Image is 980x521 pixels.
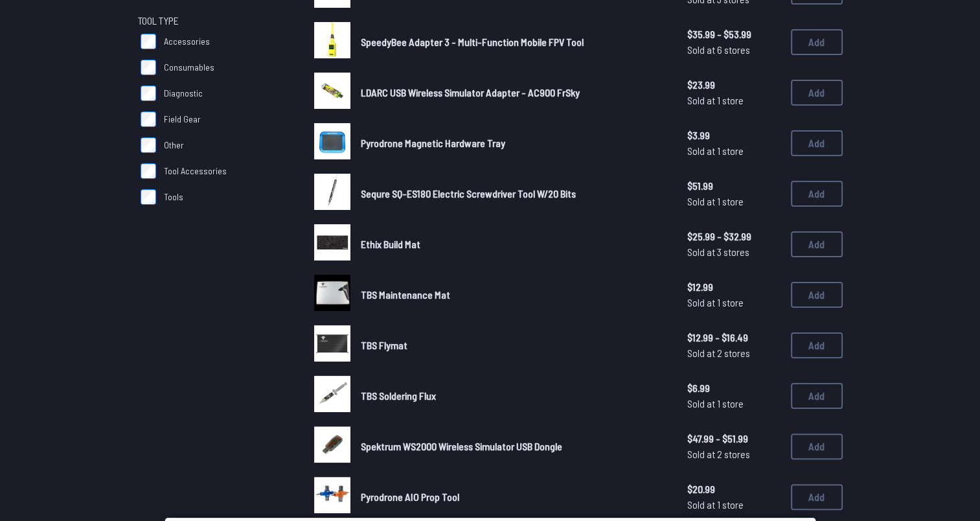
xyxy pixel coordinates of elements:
button: Add [791,181,843,207]
span: TBS Soldering Flux [361,389,436,402]
span: Sold at 2 stores [687,345,781,361]
span: Tools [164,191,183,203]
span: Sequre SQ-ES180 Electric Screwdriver Tool W/20 Bits [361,187,576,200]
input: Accessories [141,34,156,49]
a: image [314,123,350,163]
button: Add [791,29,843,55]
span: Pyrodrone Magnetic Hardware Tray [361,137,505,149]
img: image [314,22,350,58]
input: Field Gear [141,111,156,127]
span: $12.99 [687,279,781,295]
span: Sold at 1 store [687,497,781,513]
img: image [314,123,350,159]
img: image [314,174,350,210]
a: image [314,325,350,365]
button: Add [791,282,843,308]
img: image [314,73,350,109]
a: Pyrodrone Magnetic Hardware Tray [361,135,667,151]
a: TBS Maintenance Mat [361,287,667,303]
span: $23.99 [687,77,781,93]
span: Sold at 3 stores [687,244,781,260]
span: TBS Maintenance Mat [361,288,450,301]
span: Other [164,139,184,152]
img: image [314,224,350,260]
span: Pyrodrone AIO Prop Tool [361,491,459,503]
span: Diagnostic [164,87,203,100]
input: Diagnostic [141,86,156,101]
button: Add [791,332,843,358]
button: Add [791,80,843,106]
a: LDARC USB Wireless Simulator Adapter - AC900 FrSky [361,85,667,100]
button: Add [791,484,843,510]
span: $20.99 [687,481,781,497]
img: image [314,477,350,513]
span: SpeedyBee Adapter 3 - Multi-Function Mobile FPV Tool [361,36,584,48]
span: Field Gear [164,113,201,126]
a: image [314,22,350,62]
input: Other [141,137,156,153]
button: Add [791,434,843,459]
button: Add [791,231,843,257]
span: Sold at 1 store [687,194,781,209]
a: TBS Flymat [361,338,667,353]
img: image [314,426,350,463]
span: LDARC USB Wireless Simulator Adapter - AC900 FrSky [361,86,580,98]
input: Tool Accessories [141,163,156,179]
span: Tool Accessories [164,165,227,178]
span: Ethix Build Mat [361,238,420,250]
span: Tool Type [138,13,179,29]
a: TBS Soldering Flux [361,388,667,404]
span: Sold at 1 store [687,143,781,159]
span: Sold at 1 store [687,295,781,310]
img: image [314,325,350,362]
a: Spektrum WS2000 Wireless Simulator USB Dongle [361,439,667,454]
span: Sold at 2 stores [687,446,781,462]
span: Accessories [164,35,210,48]
span: $51.99 [687,178,781,194]
a: SpeedyBee Adapter 3 - Multi-Function Mobile FPV Tool [361,34,667,50]
button: Add [791,130,843,156]
span: Spektrum WS2000 Wireless Simulator USB Dongle [361,440,562,452]
a: Pyrodrone AIO Prop Tool [361,489,667,505]
span: $25.99 - $32.99 [687,229,781,244]
span: Consumables [164,61,214,74]
span: TBS Flymat [361,339,407,351]
img: image [314,275,350,311]
input: Tools [141,189,156,205]
a: Sequre SQ-ES180 Electric Screwdriver Tool W/20 Bits [361,186,667,202]
a: Ethix Build Mat [361,237,667,252]
a: image [314,73,350,113]
input: Consumables [141,60,156,75]
span: Sold at 6 stores [687,42,781,58]
span: Sold at 1 store [687,396,781,411]
a: image [314,275,350,315]
a: image [314,174,350,214]
span: $12.99 - $16.49 [687,330,781,345]
span: $35.99 - $53.99 [687,27,781,42]
a: image [314,477,350,517]
span: $47.99 - $51.99 [687,431,781,446]
span: $3.99 [687,128,781,143]
a: image [314,376,350,416]
span: Sold at 1 store [687,93,781,108]
button: Add [791,383,843,409]
a: image [314,426,350,467]
span: $6.99 [687,380,781,396]
img: image [314,376,350,412]
a: image [314,224,350,264]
